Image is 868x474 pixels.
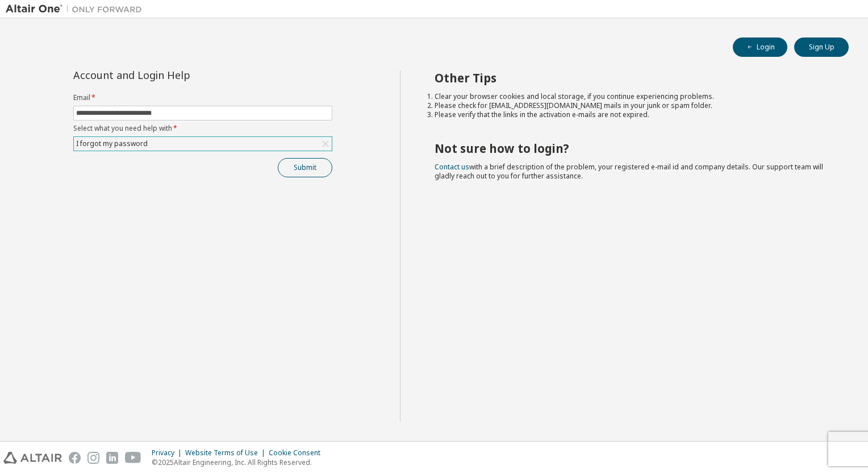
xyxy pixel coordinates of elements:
[152,458,327,467] p: © 2025 Altair Engineering, Inc. All Rights Reserved.
[185,448,269,458] div: Website Terms of Use
[435,141,829,156] h2: Not sure how to login?
[435,162,469,172] a: Contact us
[278,158,332,177] button: Submit
[73,124,332,133] label: Select what you need help with
[269,448,327,458] div: Cookie Consent
[794,38,849,57] button: Sign Up
[69,452,81,464] img: facebook.svg
[74,137,332,151] div: I forgot my password
[3,452,62,464] img: altair_logo.svg
[6,3,148,15] img: Altair One
[435,162,823,181] span: with a brief description of the problem, your registered e-mail id and company details. Our suppo...
[435,110,829,119] li: Please verify that the links in the activation e-mails are not expired.
[435,92,829,101] li: Clear your browser cookies and local storage, if you continue experiencing problems.
[125,452,141,464] img: youtube.svg
[73,93,332,102] label: Email
[733,38,787,57] button: Login
[73,70,281,80] div: Account and Login Help
[87,452,99,464] img: instagram.svg
[435,101,829,110] li: Please check for [EMAIL_ADDRESS][DOMAIN_NAME] mails in your junk or spam folder.
[435,70,829,85] h2: Other Tips
[106,452,118,464] img: linkedin.svg
[152,448,185,458] div: Privacy
[74,138,149,150] div: I forgot my password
